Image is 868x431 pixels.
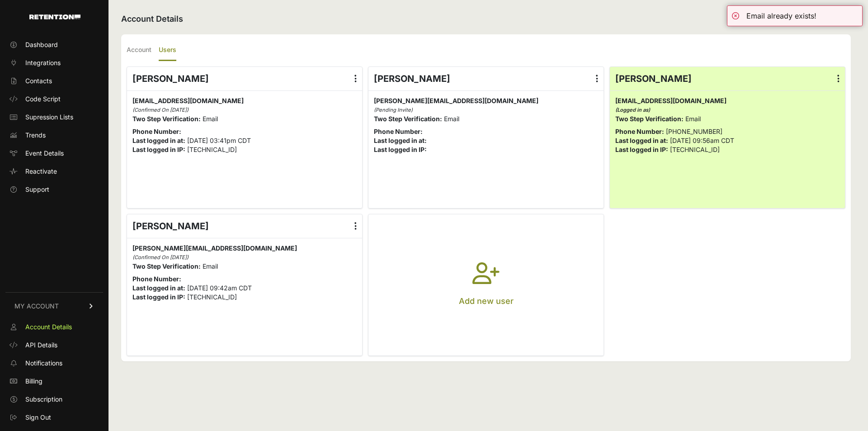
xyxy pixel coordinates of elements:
[25,395,62,404] span: Subscription
[374,107,413,113] i: (Pending Invite)
[132,97,244,104] span: [EMAIL_ADDRESS][DOMAIN_NAME]
[5,392,103,407] a: Subscription
[374,137,427,144] strong: Last logged in at:
[132,146,185,153] strong: Last logged in IP:
[29,14,80,19] img: Retention.com
[746,10,816,21] div: Email already exists!
[5,74,103,88] a: Contacts
[127,214,362,238] div: [PERSON_NAME]
[670,146,720,153] span: [TECHNICAL_ID]
[5,292,103,320] a: MY ACCOUNT
[203,115,218,123] span: Email
[203,262,218,270] span: Email
[5,128,103,142] a: Trends
[132,262,201,270] strong: Two Step Verification:
[25,58,61,67] span: Integrations
[187,284,252,292] span: [DATE] 09:42am CDT
[666,128,722,135] span: [PHONE_NUMBER]
[5,92,103,106] a: Code Script
[5,38,103,52] a: Dashboard
[459,295,514,308] p: Add new user
[615,146,668,153] strong: Last logged in IP:
[121,13,851,25] h2: Account Details
[368,67,604,90] div: [PERSON_NAME]
[132,107,189,113] i: (Confirmed On [DATE])
[5,374,103,388] a: Billing
[25,131,46,140] span: Trends
[5,110,103,124] a: Supression Lists
[25,185,49,194] span: Support
[5,338,103,352] a: API Details
[25,413,51,422] span: Sign Out
[25,113,73,122] span: Supression Lists
[374,97,538,104] span: [PERSON_NAME][EMAIL_ADDRESS][DOMAIN_NAME]
[25,167,57,176] span: Reactivate
[374,146,427,153] strong: Last logged in IP:
[159,40,176,61] label: Users
[5,164,103,179] a: Reactivate
[5,146,103,161] a: Event Details
[615,128,664,135] strong: Phone Number:
[5,182,103,197] a: Support
[615,137,668,144] strong: Last logged in at:
[5,356,103,370] a: Notifications
[374,128,423,135] strong: Phone Number:
[132,137,185,144] strong: Last logged in at:
[25,76,52,85] span: Contacts
[25,377,42,386] span: Billing
[132,284,185,292] strong: Last logged in at:
[25,40,58,49] span: Dashboard
[5,410,103,425] a: Sign Out
[132,275,181,283] strong: Phone Number:
[187,146,237,153] span: [TECHNICAL_ID]
[374,115,442,123] strong: Two Step Verification:
[127,40,151,61] label: Account
[685,115,701,123] span: Email
[132,293,185,301] strong: Last logged in IP:
[132,254,189,260] i: (Confirmed On [DATE])
[615,97,726,104] span: [EMAIL_ADDRESS][DOMAIN_NAME]
[25,322,72,332] span: Account Details
[187,137,251,144] span: [DATE] 03:41pm CDT
[132,128,181,135] strong: Phone Number:
[187,293,237,301] span: [TECHNICAL_ID]
[615,107,650,113] i: (Logged in as)
[25,359,62,368] span: Notifications
[444,115,459,123] span: Email
[25,149,64,158] span: Event Details
[5,56,103,70] a: Integrations
[368,214,604,355] button: Add new user
[615,115,684,123] strong: Two Step Verification:
[5,320,103,334] a: Account Details
[14,302,59,311] span: MY ACCOUNT
[25,95,61,104] span: Code Script
[132,115,201,123] strong: Two Step Verification:
[610,67,845,90] div: [PERSON_NAME]
[670,137,734,144] span: [DATE] 09:56am CDT
[25,341,57,350] span: API Details
[127,67,362,90] div: [PERSON_NAME]
[132,244,297,252] span: [PERSON_NAME][EMAIL_ADDRESS][DOMAIN_NAME]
